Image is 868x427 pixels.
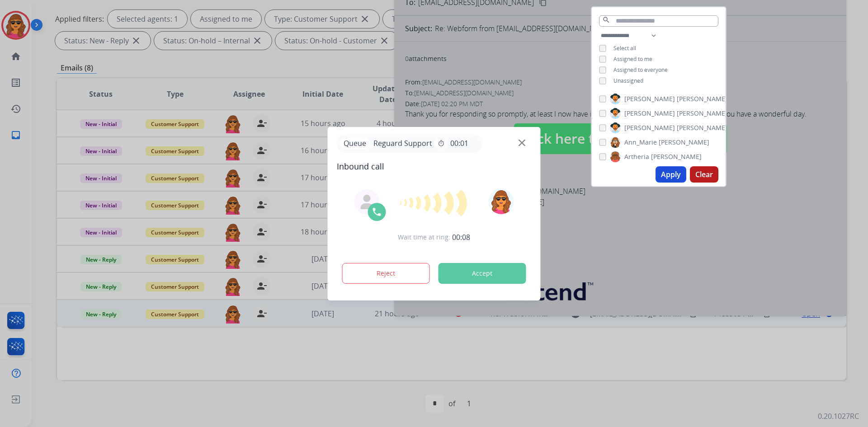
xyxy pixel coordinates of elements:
button: Clear [690,166,718,183]
mat-icon: search [602,16,610,24]
span: Reguard Support [370,138,436,149]
span: Assigned to me [613,55,652,63]
span: Unassigned [613,77,643,84]
span: Ann_Marie [624,138,657,147]
span: Assigned to everyone [613,66,668,74]
span: 00:08 [452,232,470,243]
mat-icon: timer [438,140,445,147]
img: avatar [488,189,514,214]
button: Accept [439,263,526,284]
span: Wait time at ring: [398,233,450,242]
span: [PERSON_NAME] [677,109,727,118]
span: Select all [613,44,636,52]
span: [PERSON_NAME] [624,109,675,118]
img: call-icon [372,206,382,217]
button: Apply [656,166,686,183]
p: Queue [340,138,370,149]
span: Artheria [624,152,649,161]
button: Reject [342,263,430,284]
span: [PERSON_NAME] [677,123,727,132]
img: close-button [519,139,525,146]
span: [PERSON_NAME] [651,152,702,161]
span: [PERSON_NAME] [677,94,727,103]
p: 0.20.1027RC [818,411,859,422]
span: [PERSON_NAME] [624,94,675,103]
span: [PERSON_NAME] [659,138,709,147]
span: Inbound call [337,160,532,173]
span: [PERSON_NAME] [624,123,675,132]
img: agent-avatar [360,195,374,209]
span: 00:01 [450,138,468,149]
